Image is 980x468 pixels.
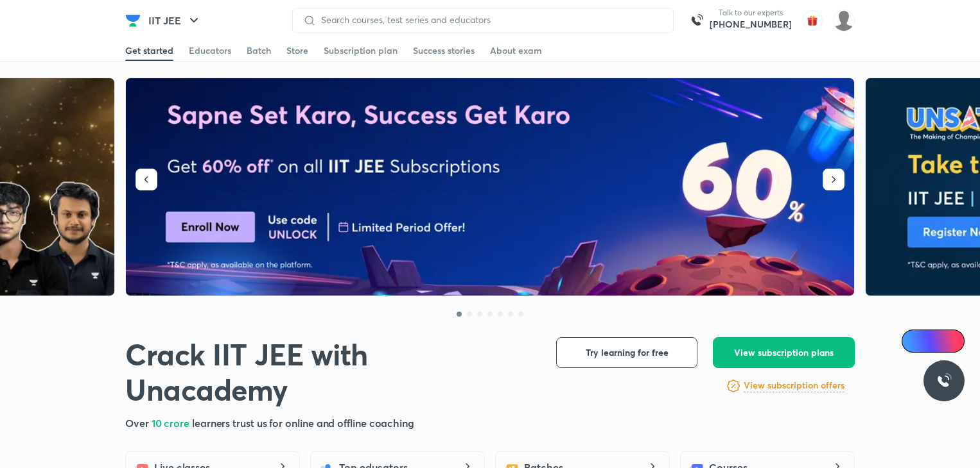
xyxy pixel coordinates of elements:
[125,40,173,61] a: Get started
[189,44,231,57] div: Educators
[189,40,231,61] a: Educators
[192,416,414,430] span: learners trust us for online and offline coaching
[744,379,844,392] h6: View subscription offers
[902,330,965,353] a: Ai Doubts
[802,10,823,31] img: avatar
[152,416,192,430] span: 10 crore
[833,10,855,31] img: LALAM MADHAVI
[324,44,398,57] div: Subscription plan
[744,378,844,394] a: View subscription offers
[909,336,920,346] img: Icon
[586,346,669,359] span: Try learning for free
[490,40,542,61] a: About exam
[413,44,475,57] div: Success stories
[490,44,542,57] div: About exam
[125,13,141,28] img: Company Logo
[247,40,271,61] a: Batch
[710,18,792,31] a: [PHONE_NUMBER]
[556,337,697,368] button: Try learning for free
[713,337,855,368] button: View subscription plans
[316,15,663,25] input: Search courses, test series and educators
[125,416,152,430] span: Over
[286,44,308,57] div: Store
[125,337,536,408] h1: Crack IIT JEE with Unacademy
[413,40,475,61] a: Success stories
[247,44,271,57] div: Batch
[125,44,173,57] div: Get started
[286,40,308,61] a: Store
[141,8,209,33] button: IIT JEE
[923,336,957,346] span: Ai Doubts
[734,346,834,359] span: View subscription plans
[684,8,710,33] img: call-us
[936,373,952,389] img: ttu
[710,8,792,18] p: Talk to our experts
[324,40,398,61] a: Subscription plan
